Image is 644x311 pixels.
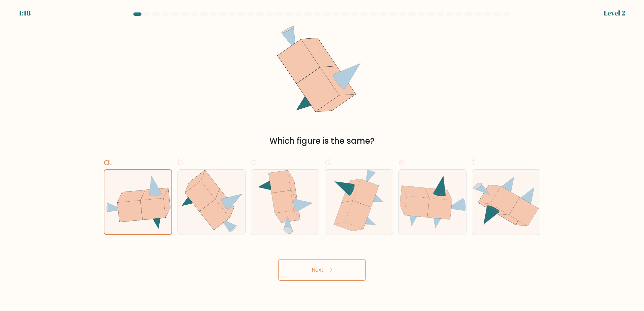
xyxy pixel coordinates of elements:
[178,155,186,169] span: b.
[472,155,477,169] span: f.
[251,155,258,169] span: c.
[604,8,625,18] div: Level 2
[278,259,366,281] button: Next
[19,8,31,18] div: 1:18
[325,155,333,169] span: d.
[108,135,536,147] div: Which figure is the same?
[398,155,406,169] span: e.
[104,155,112,169] span: a.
